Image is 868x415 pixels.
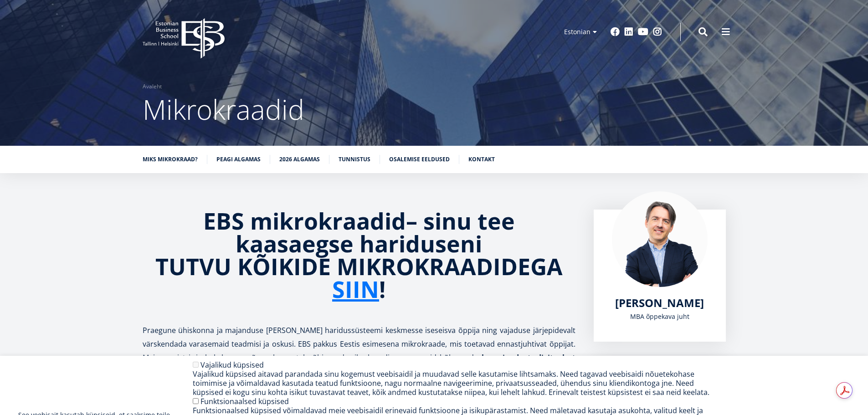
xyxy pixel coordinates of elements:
a: 2026 algamas [279,155,320,164]
div: Vajalikud küpsised aitavad parandada sinu kogemust veebisaidil ja muudavad selle kasutamise lihts... [193,369,718,397]
a: Facebook [611,27,620,36]
span: [PERSON_NAME] [615,295,704,310]
label: Funktsionaalsed küpsised [200,396,289,406]
a: Instagram [653,27,662,36]
strong: sinu tee kaasaegse hariduseni TUTVU KÕIKIDE MIKROKRAADIDEGA ! [155,205,563,305]
a: Osalemise eeldused [389,155,450,164]
div: MBA õppekava juht [612,310,708,323]
a: Linkedin [624,27,633,36]
p: Praegune ühiskonna ja majanduse [PERSON_NAME] haridussüsteemi keskmesse iseseisva õppija ning vaj... [143,323,575,392]
label: Vajalikud küpsised [200,360,264,370]
a: SIIN [332,278,379,301]
a: Avaleht [143,82,162,91]
a: Kontakt [468,155,495,164]
a: Peagi algamas [216,155,261,164]
a: Tunnistus [339,155,370,164]
strong: EBS mikrokraadid [203,205,406,236]
span: Mikrokraadid [143,91,304,128]
a: Miks mikrokraad? [143,155,198,164]
strong: – [406,205,417,236]
a: [PERSON_NAME] [615,296,704,310]
img: Marko Rillo [612,191,708,287]
a: Youtube [638,27,648,36]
